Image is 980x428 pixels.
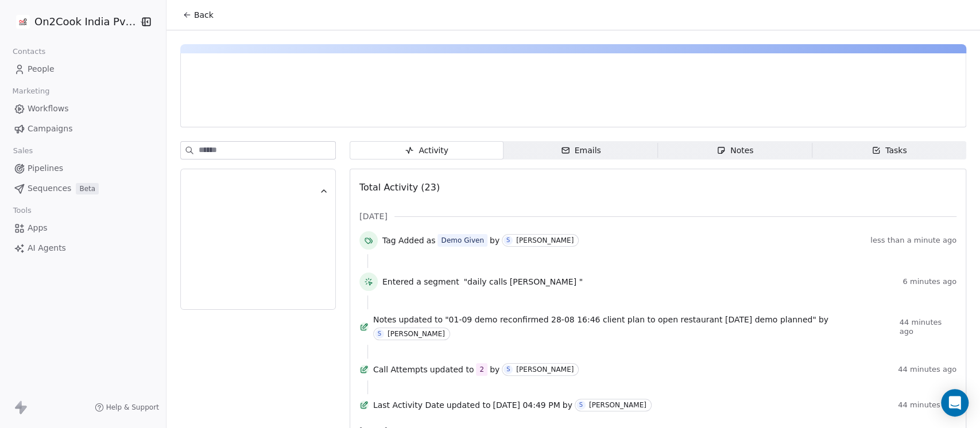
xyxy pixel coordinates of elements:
[28,182,71,194] span: Sequences
[427,235,436,246] span: as
[398,314,443,325] span: updated to
[479,364,484,375] div: 2
[28,162,63,174] span: Pipelines
[445,314,816,325] span: "01-09 demo reconfirmed 28-08 16:46 client plan to open restaurant [DATE] demo planned"
[870,236,956,245] span: less than a minute ago
[8,202,36,219] span: Tools
[28,63,55,75] span: People
[506,365,510,374] div: S
[898,365,956,374] span: 44 minutes ago
[441,235,484,246] div: Demo Given
[176,5,220,25] button: Back
[430,364,474,375] span: updated to
[819,314,828,325] span: by
[359,211,388,222] span: [DATE]
[14,12,131,32] button: On2Cook India Pvt. Ltd.
[9,159,157,178] a: Pipelines
[490,364,499,375] span: by
[16,15,30,29] img: on2cook%20logo-04%20copy.jpg
[373,399,444,411] span: Last Activity Date
[9,60,157,79] a: People
[490,235,499,246] span: by
[898,400,956,410] span: 44 minutes ago
[28,242,66,254] span: AI Agents
[516,365,574,373] div: [PERSON_NAME]
[506,236,510,245] div: S
[561,145,601,157] div: Emails
[902,277,956,286] span: 6 minutes ago
[34,14,136,29] span: On2Cook India Pvt. Ltd.
[95,403,159,412] a: Help & Support
[194,9,214,21] span: Back
[76,183,99,194] span: Beta
[493,399,560,411] span: [DATE] 04:49 PM
[382,235,424,246] span: Tag Added
[106,403,159,412] span: Help & Support
[28,222,48,234] span: Apps
[7,43,51,60] span: Contacts
[373,314,396,325] span: Notes
[28,103,69,115] span: Workflows
[378,329,381,338] div: S
[447,399,491,411] span: updated to
[388,330,445,338] div: [PERSON_NAME]
[899,318,956,336] span: 44 minutes ago
[7,83,55,100] span: Marketing
[9,219,157,238] a: Apps
[359,182,440,193] span: Total Activity (23)
[716,145,753,157] div: Notes
[941,389,969,417] div: Open Intercom Messenger
[871,145,907,157] div: Tasks
[9,119,157,138] a: Campaigns
[382,276,459,287] span: Entered a segment
[8,142,38,159] span: Sales
[28,123,72,135] span: Campaigns
[563,399,572,411] span: by
[516,236,574,244] div: [PERSON_NAME]
[589,401,646,409] div: [PERSON_NAME]
[463,276,582,287] span: "daily calls [PERSON_NAME] "
[9,239,157,258] a: AI Agents
[373,364,428,375] span: Call Attempts
[9,179,157,198] a: SequencesBeta
[579,400,583,410] div: S
[9,99,157,118] a: Workflows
